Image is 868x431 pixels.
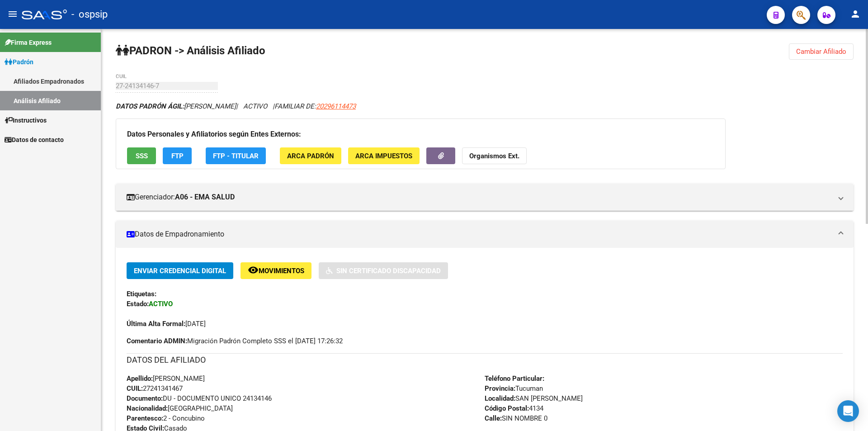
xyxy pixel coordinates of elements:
[5,115,47,125] span: Instructivos
[116,184,854,211] mat-expansion-panel-header: Gerenciador:A06 - EMA SALUD
[837,400,859,422] div: Open Intercom Messenger
[71,5,108,24] span: - ospsip
[287,152,334,160] span: ARCA Padrón
[116,102,356,110] i: | ACTIVO |
[127,404,233,412] span: [GEOGRAPHIC_DATA]
[127,147,156,164] button: SSS
[336,267,441,275] span: Sin Certificado Discapacidad
[850,9,861,19] mat-icon: person
[462,147,527,164] button: Organismos Ext.
[348,147,420,164] button: ARCA Impuestos
[134,267,226,275] span: Enviar Credencial Digital
[485,404,529,412] strong: Código Postal:
[469,152,519,160] strong: Organismos Ext.
[789,43,854,60] button: Cambiar Afiliado
[485,404,543,412] span: 4134
[127,128,714,141] h3: Datos Personales y Afiliatorios según Entes Externos:
[171,152,184,160] span: FTP
[127,320,185,328] strong: Última Alta Formal:
[127,337,187,345] strong: Comentario ADMIN:
[485,384,515,393] strong: Provincia:
[116,102,184,110] strong: DATOS PADRÓN ÁGIL:
[175,192,235,202] strong: A06 - EMA SALUD
[5,38,52,47] span: Firma Express
[7,9,18,19] mat-icon: menu
[163,147,192,164] button: FTP
[206,147,266,164] button: FTP - Titular
[280,147,341,164] button: ARCA Padrón
[127,394,272,403] span: DU - DOCUMENTO UNICO 24134146
[259,267,304,275] span: Movimientos
[5,135,64,145] span: Datos de contacto
[319,262,448,279] button: Sin Certificado Discapacidad
[127,374,205,383] span: [PERSON_NAME]
[127,374,153,383] strong: Apellido:
[485,384,543,393] span: Tucuman
[116,44,265,57] strong: PADRON -> Análisis Afiliado
[127,354,843,366] h3: DATOS DEL AFILIADO
[485,394,583,403] span: SAN [PERSON_NAME]
[355,152,412,160] span: ARCA Impuestos
[149,300,173,308] strong: ACTIVO
[127,300,149,308] strong: Estado:
[116,221,854,248] mat-expansion-panel-header: Datos de Empadronamiento
[127,336,343,346] span: Migración Padrón Completo SSS el [DATE] 17:26:32
[127,320,206,328] span: [DATE]
[248,265,259,275] mat-icon: remove_red_eye
[127,384,143,393] strong: CUIL:
[127,192,832,202] mat-panel-title: Gerenciador:
[5,57,33,67] span: Padrón
[241,262,311,279] button: Movimientos
[274,102,356,110] span: FAMILIAR DE:
[485,414,502,422] strong: Calle:
[127,414,205,422] span: 2 - Concubino
[213,152,259,160] span: FTP - Titular
[136,152,148,160] span: SSS
[116,102,236,110] span: [PERSON_NAME]
[485,394,515,403] strong: Localidad:
[127,290,156,298] strong: Etiquetas:
[127,229,832,239] mat-panel-title: Datos de Empadronamiento
[127,394,163,403] strong: Documento:
[127,404,168,412] strong: Nacionalidad:
[485,414,547,422] span: SIN NOMBRE 0
[796,47,846,56] span: Cambiar Afiliado
[127,384,183,393] span: 27241341467
[127,262,233,279] button: Enviar Credencial Digital
[127,414,163,422] strong: Parentesco:
[485,374,544,383] strong: Teléfono Particular:
[316,102,356,110] span: 20296114473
